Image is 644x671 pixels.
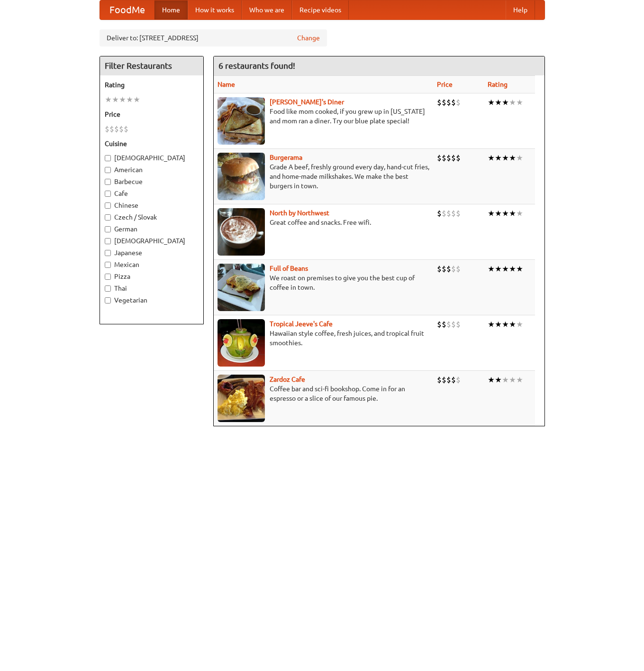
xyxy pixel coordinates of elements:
[516,153,523,163] li: ★
[437,97,442,108] li: $
[495,319,502,330] li: ★
[105,212,199,222] label: Czech / Slovak
[133,94,140,105] li: ★
[105,110,199,119] h5: Price
[105,272,199,281] label: Pizza
[218,375,265,422] img: zardoz.jpg
[446,319,451,330] li: $
[502,375,509,385] li: ★
[488,81,508,88] a: Rating
[509,153,516,163] li: ★
[105,214,111,221] input: Czech / Slovak
[270,376,305,383] a: Zardoz Cafe
[442,375,446,385] li: $
[437,153,442,163] li: $
[437,375,442,385] li: $
[218,107,429,126] p: Food like mom cooked, if you grew up in [US_STATE] and mom ran a diner. Try our blue plate special!
[188,0,242,19] a: How it works
[270,209,329,217] b: North by Northwest
[516,375,523,385] li: ★
[516,264,523,274] li: ★
[105,248,199,257] label: Japanese
[105,139,199,148] h5: Cuisine
[218,218,429,227] p: Great coffee and snacks. Free wifi.
[446,264,451,274] li: $
[456,97,461,108] li: $
[126,94,133,105] li: ★
[495,375,502,385] li: ★
[502,208,509,219] li: ★
[105,94,112,105] li: ★
[105,153,199,163] label: [DEMOGRAPHIC_DATA]
[218,384,429,403] p: Coffee bar and sci-fi bookshop. Come in for an espresso or a slice of our famous pie.
[100,29,327,46] div: Deliver to: [STREET_ADDRESS]
[105,260,199,269] label: Mexican
[218,61,295,70] ng-pluralize: 6 restaurants found!
[456,208,461,219] li: $
[292,0,349,19] a: Recipe videos
[105,202,111,209] input: Chinese
[105,165,199,175] label: American
[105,297,111,303] input: Vegetarian
[270,154,302,161] a: Burgerama
[437,208,442,219] li: $
[437,81,453,88] a: Price
[509,97,516,108] li: ★
[516,208,523,219] li: ★
[451,208,456,219] li: $
[495,208,502,219] li: ★
[100,0,154,19] a: FoodMe
[437,264,442,274] li: $
[105,262,111,268] input: Mexican
[105,238,111,244] input: [DEMOGRAPHIC_DATA]
[119,124,124,134] li: $
[451,97,456,108] li: $
[502,153,509,163] li: ★
[502,264,509,274] li: ★
[105,201,199,210] label: Chinese
[446,375,451,385] li: $
[112,94,119,105] li: ★
[218,162,429,191] p: Grade A beef, freshly ground every day, hand-cut fries, and home-made milkshakes. We make the bes...
[516,319,523,330] li: ★
[218,97,265,145] img: sallys.jpg
[446,97,451,108] li: $
[456,153,461,163] li: $
[502,319,509,330] li: ★
[114,124,119,134] li: $
[442,97,446,108] li: $
[509,319,516,330] li: ★
[495,264,502,274] li: ★
[446,153,451,163] li: $
[218,273,429,292] p: We roast on premises to give you the best cup of coffee in town.
[495,153,502,163] li: ★
[270,265,308,272] a: Full of Beans
[488,264,495,274] li: ★
[509,264,516,274] li: ★
[105,224,199,234] label: German
[105,124,109,134] li: $
[105,274,111,280] input: Pizza
[105,284,199,293] label: Thai
[451,264,456,274] li: $
[218,81,235,88] a: Name
[270,98,344,106] a: [PERSON_NAME]'s Diner
[218,208,265,256] img: north.jpg
[105,177,199,186] label: Barbecue
[105,179,111,185] input: Barbecue
[495,97,502,108] li: ★
[105,155,111,161] input: [DEMOGRAPHIC_DATA]
[456,264,461,274] li: $
[218,319,265,367] img: jeeves.jpg
[456,375,461,385] li: $
[105,226,111,232] input: German
[105,167,111,173] input: American
[124,124,128,134] li: $
[442,319,446,330] li: $
[451,319,456,330] li: $
[488,319,495,330] li: ★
